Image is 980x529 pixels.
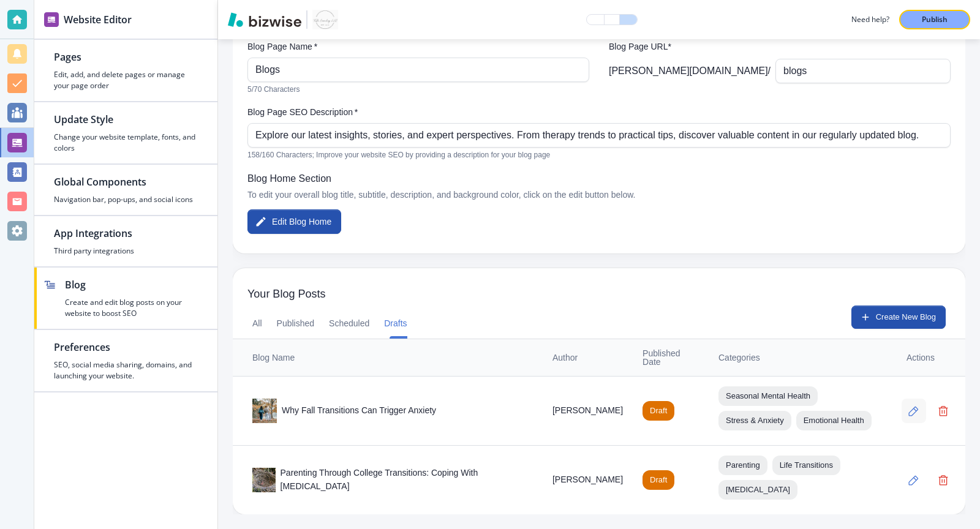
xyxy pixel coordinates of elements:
[54,132,198,154] h4: Change your website template, fonts, and colors
[34,330,217,391] button: PreferencesSEO, social media sharing, domains, and launching your website.
[64,12,132,27] h2: Website Editor
[709,339,892,377] th: Categories
[543,339,633,377] th: Author
[718,459,767,471] span: Parenting
[609,40,951,54] p: Blog Page URL*
[718,484,797,496] span: [MEDICAL_DATA]
[252,353,533,362] div: Blog Name
[252,468,277,492] img: 9d7da1c50aa9ffcb2c9772afa81ec54b.webp
[65,297,198,319] h4: Create and edit blog posts on your website to boost SEO
[54,69,198,91] h4: Edit, add, and delete pages or manage your page order
[609,64,771,78] p: [PERSON_NAME][DOMAIN_NAME] /
[54,194,198,205] h4: Navigation bar, pop-ups, and social icons
[718,415,791,427] span: Stress & Anxiety
[252,467,533,493] div: Parenting Through College Transitions: Coping With [MEDICAL_DATA]
[247,149,942,162] p: 158/160 Characters; Improve your website SEO by providing a description for your blog page
[633,339,709,377] th: Published Date
[252,399,533,423] div: Why Fall Transitions Can Trigger Anxiety
[277,309,315,339] button: Published
[54,112,198,127] h2: Update Style
[54,340,198,355] h2: Preferences
[252,309,262,339] button: All
[54,359,198,381] h4: SEO, social media sharing, domains, and launching your website.
[34,268,217,329] button: BlogCreate and edit blog posts on your website to boost SEO
[34,216,217,266] button: App IntegrationsThird party integrations
[247,209,341,234] button: Edit Blog Home
[247,189,951,202] p: To edit your overall blog title, subtitle, description, and background color, click on the edit b...
[907,353,956,362] div: Actions
[34,165,217,215] button: Global ComponentsNavigation bar, pop-ups, and social icons
[247,40,589,53] label: Blog Page Name
[247,288,951,301] span: Your Blog Posts
[247,84,581,96] p: 5/70 Characters
[247,106,951,118] label: Blog Page SEO Description
[54,50,198,64] h2: Pages
[643,474,674,486] span: Draft
[44,12,59,27] img: editor icon
[796,415,872,427] span: Emotional Health
[247,171,951,186] p: Blog Home Section
[54,226,198,241] h2: App Integrations
[899,10,970,29] button: Publish
[329,309,369,339] button: Scheduled
[851,14,889,25] h3: Need help?
[34,40,217,101] button: PagesEdit, add, and delete pages or manage your page order
[643,405,674,417] span: Draft
[54,174,198,189] h2: Global Components
[543,377,633,446] td: [PERSON_NAME]
[772,459,840,471] span: Life Transitions
[718,390,818,402] span: Seasonal Mental Health
[851,306,946,329] button: Create New Blog
[312,10,338,29] img: Your Logo
[384,309,407,339] button: Drafts
[252,399,277,423] img: 12ea671c9bc37b346dafe40acc899422.webp
[228,12,301,27] img: Bizwise Logo
[922,14,948,25] p: Publish
[34,102,217,163] button: Update StyleChange your website template, fonts, and colors
[543,446,633,515] td: [PERSON_NAME]
[54,246,198,257] h4: Third party integrations
[65,277,198,292] h2: Blog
